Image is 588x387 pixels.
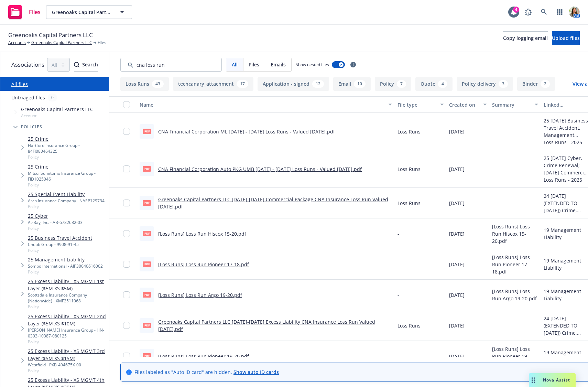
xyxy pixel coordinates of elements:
[395,96,446,113] button: File type
[21,125,43,129] span: Policies
[28,204,105,209] span: Policy
[158,319,375,332] a: Greenoaks Capital Partners LLC [DATE]-[DATE] Excess Liability CNA Insurance Loss Run Valued [DATE...
[158,196,388,210] a: Greenoaks Capital Partners LLC [DATE]-[DATE] Commercial Package CNA Insurance Loss Run Valued [DA...
[28,368,106,374] span: Policy
[28,142,106,154] div: Hartford Insurance Group - 84FI080464325
[398,291,399,299] span: -
[492,254,538,275] span: [Loss Runs] Loss Run Pioneer 17-18.pdf
[415,77,453,91] button: Quote
[312,80,324,88] div: 12
[552,31,580,45] button: Upload files
[543,377,570,383] span: Nova Assist
[28,241,92,247] div: Chubb Group - 9908-91-45
[48,94,57,101] div: 0
[553,5,567,19] a: Switch app
[529,373,576,387] button: Nova Assist
[28,327,106,339] div: [PERSON_NAME] Insurance Group - HN-0303-10387-080125
[492,288,538,302] span: [Loss Runs] Loss Run Argo 19-20.pdf
[28,304,106,310] span: Policy
[158,353,249,359] a: [Loss Runs] Loss Run Pioneer 19-20.pdf
[120,58,222,72] input: Search by keyword...
[8,31,93,40] span: Greenoaks Capital Partners LLC
[123,101,130,108] input: Select all
[143,353,151,358] span: pdf
[29,9,41,15] span: Files
[134,368,279,376] span: Files labeled as "Auto ID card" are hidden.
[21,106,93,113] span: Greenoaks Capital Partners LLC
[28,198,105,204] div: Arch Insurance Company - NAEP129734
[143,323,151,328] span: pdf
[569,7,580,18] img: photo
[449,165,465,173] span: [DATE]
[537,5,551,19] a: Search
[123,322,130,329] input: Toggle Row Selected
[143,292,151,297] span: pdf
[398,322,421,329] span: Loss Runs
[449,261,465,268] span: [DATE]
[28,225,83,231] span: Policy
[492,345,538,367] span: [Loss Runs] Loss Run Pioneer 19-20.pdf
[233,369,279,375] a: Show auto ID cards
[449,291,465,299] span: [DATE]
[28,219,83,225] div: At-Bay, Inc. - AB-6782682-03
[449,128,465,135] span: [DATE]
[398,200,421,207] span: Loss Runs
[143,200,151,205] span: pdf
[143,261,151,267] span: pdf
[398,230,399,237] span: -
[457,77,513,91] button: Policy delivery
[28,256,103,263] a: 25 Management Liability
[449,353,465,360] span: [DATE]
[173,77,253,91] button: techcanary_attachment
[503,31,548,45] button: Copy logging email
[11,60,44,69] span: Associations
[449,230,465,237] span: [DATE]
[143,231,151,236] span: pdf
[158,128,335,135] a: CNA Financial Corporation ML [DATE] - [DATE] Loss Runs - Valued [DATE].pdf
[123,230,130,237] input: Toggle Row Selected
[492,101,531,108] div: Summary
[123,353,130,359] input: Toggle Row Selected
[296,62,329,67] span: Show nested files
[492,223,538,245] span: [Loss Runs] Loss Run Hiscox 15-20.pdf
[158,166,362,172] a: CNA Financial Corporation Auto PKG UMB [DATE] - [DATE] Loss Runs - Valued [DATE].pdf
[11,94,45,101] a: Untriaged files
[552,35,580,41] span: Upload files
[517,77,555,91] button: Binder
[74,62,79,67] svg: Search
[28,269,103,275] span: Policy
[158,230,246,237] a: [Loss Runs] Loss Run Hiscox 15-20.pdf
[158,292,242,298] a: [Loss Runs] Loss Run Argo 19-20.pdf
[271,61,286,68] span: Emails
[123,200,130,206] input: Toggle Row Selected
[8,40,26,46] a: Accounts
[28,234,92,241] a: 25 Business Travel Accident
[21,113,93,119] span: Account
[398,165,421,173] span: Loss Runs
[123,261,130,268] input: Toggle Row Selected
[446,96,489,113] button: Created on
[375,77,411,91] button: Policy
[28,170,106,182] div: Mitsui Sumitomo Insurance Group - FID1025046
[398,128,421,135] span: Loss Runs
[28,313,106,327] a: 25 Excess Liability - XS MGMT 2nd Layer ($5M XS $10M)
[28,182,106,188] span: Policy
[529,373,537,387] div: Drag to move
[398,353,399,360] span: -
[489,96,541,113] button: Summary
[143,166,151,171] span: pdf
[74,58,98,72] button: SearchSearch
[28,154,106,160] span: Policy
[28,191,105,198] a: 25 Special Event Liability
[28,247,92,253] span: Policy
[28,263,103,269] div: Sompo International - AIP30040616002
[449,200,465,207] span: [DATE]
[140,101,384,108] div: Name
[503,35,548,41] span: Copy logging email
[143,129,151,134] span: pdf
[123,165,130,172] input: Toggle Row Selected
[438,80,447,88] div: 4
[258,77,329,91] button: Application - signed
[513,7,519,13] div: 4
[397,80,406,88] div: 7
